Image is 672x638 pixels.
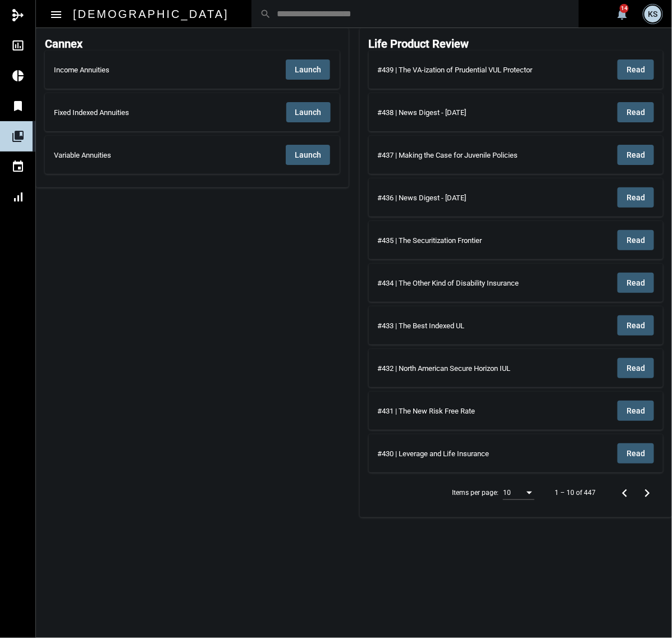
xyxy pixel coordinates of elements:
[627,193,645,202] span: Read
[378,108,517,117] div: #438 | News Digest - [DATE]
[378,364,547,373] div: #432 | North American Secure Horizon IUL
[618,315,654,336] button: Read
[618,230,654,250] button: Read
[627,65,645,74] span: Read
[286,59,330,80] button: Launch
[627,364,645,373] span: Read
[73,5,229,23] h2: [DEMOGRAPHIC_DATA]
[618,59,654,80] button: Read
[378,66,561,74] div: #439 | The VA-ization of Prudential VUL Protector
[11,160,25,173] mat-icon: event
[45,3,67,25] button: Toggle sidenav
[11,130,25,143] mat-icon: collections_bookmark
[644,6,661,22] div: KS
[503,489,511,497] span: 10
[620,4,629,13] div: 14
[618,443,654,463] button: Read
[618,273,654,293] button: Read
[378,279,552,287] div: #434 | The Other Kind of Disability Insurance
[260,8,271,20] mat-icon: search
[378,449,532,458] div: #430 | Leverage and Life Insurance
[627,449,645,458] span: Read
[615,7,629,21] mat-icon: notifications
[11,8,25,22] mat-icon: mediation
[627,321,645,330] span: Read
[378,407,523,415] div: #431 | The New Risk Free Rate
[45,37,83,51] h2: Cannex
[614,481,636,504] button: Previous page
[54,151,170,159] div: Variable Annuities
[54,108,181,117] div: Fixed Indexed Annuities
[627,406,645,415] span: Read
[627,278,645,287] span: Read
[452,489,499,497] div: Items per page:
[286,145,330,165] button: Launch
[555,489,596,497] div: 1 – 10 of 447
[627,108,645,117] span: Read
[49,8,63,21] mat-icon: Side nav toggle icon
[636,481,659,504] button: Next page
[378,322,516,330] div: #433 | The Best Indexed UL
[618,102,654,122] button: Read
[618,145,654,165] button: Read
[369,37,469,51] h2: Life Product Review
[378,194,517,202] div: #436 | News Digest - [DATE]
[11,69,25,82] mat-icon: pie_chart
[618,187,654,208] button: Read
[503,489,534,497] mat-select: Items per page:
[286,102,331,122] button: Launch
[378,151,551,159] div: #437 | Making the Case for Juvenile Policies
[11,99,25,113] mat-icon: bookmark
[618,358,654,378] button: Read
[618,401,654,421] button: Read
[295,108,322,117] span: Launch
[627,236,645,245] span: Read
[54,66,168,74] div: Income Annuities
[627,150,645,159] span: Read
[11,39,25,52] mat-icon: insert_chart_outlined
[11,190,25,204] mat-icon: signal_cellular_alt
[295,150,321,159] span: Launch
[378,236,528,245] div: #435 | The Securitization Frontier
[295,65,321,74] span: Launch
